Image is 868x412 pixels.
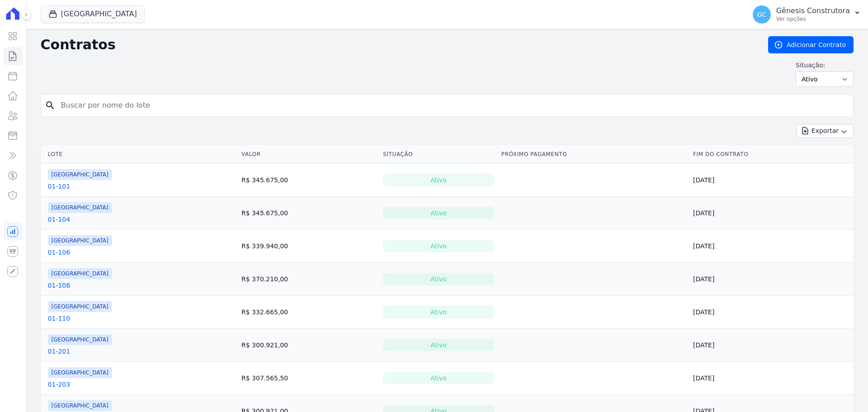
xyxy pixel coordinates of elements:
[238,296,379,329] td: R$ 332.665,00
[48,248,71,257] a: 01-106
[238,362,379,395] td: R$ 307.565,50
[776,6,850,15] p: Gênesis Construtora
[48,301,112,312] span: [GEOGRAPHIC_DATA]
[48,281,71,290] a: 01-108
[41,37,754,53] h2: Contratos
[48,215,71,224] a: 01-104
[383,273,494,285] div: Ativo
[383,207,494,219] div: Ativo
[48,182,71,191] a: 01-101
[41,145,238,164] th: Lote
[48,347,71,356] a: 01-201
[48,268,112,279] span: [GEOGRAPHIC_DATA]
[689,197,854,230] td: [DATE]
[383,372,494,384] div: Ativo
[689,145,854,164] th: Fim do Contrato
[48,334,112,345] span: [GEOGRAPHIC_DATA]
[383,240,494,252] div: Ativo
[238,230,379,263] td: R$ 339.940,00
[689,164,854,197] td: [DATE]
[238,164,379,197] td: R$ 345.675,00
[48,380,71,389] a: 01-203
[41,5,145,23] button: [GEOGRAPHIC_DATA]
[498,145,689,164] th: Próximo Pagamento
[797,124,854,138] button: Exportar
[768,36,854,53] a: Adicionar Contrato
[45,100,56,111] i: search
[689,362,854,395] td: [DATE]
[776,15,850,23] p: Ver opções
[238,329,379,362] td: R$ 300.921,00
[238,145,379,164] th: Valor
[745,2,868,27] button: GC Gênesis Construtora Ver opções
[48,202,112,213] span: [GEOGRAPHIC_DATA]
[56,96,849,114] input: Buscar por nome do lote
[48,400,112,411] span: [GEOGRAPHIC_DATA]
[689,329,854,362] td: [DATE]
[238,263,379,296] td: R$ 370.210,00
[383,174,494,186] div: Ativo
[383,339,494,351] div: Ativo
[379,145,498,164] th: Situação
[48,169,112,180] span: [GEOGRAPHIC_DATA]
[48,314,71,323] a: 01-110
[757,11,766,18] span: GC
[689,263,854,296] td: [DATE]
[796,61,854,70] label: Situação:
[238,197,379,230] td: R$ 345.675,00
[48,235,112,246] span: [GEOGRAPHIC_DATA]
[689,296,854,329] td: [DATE]
[383,306,494,318] div: Ativo
[48,367,112,378] span: [GEOGRAPHIC_DATA]
[689,230,854,263] td: [DATE]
